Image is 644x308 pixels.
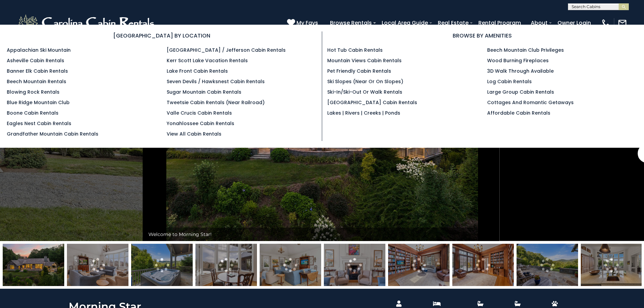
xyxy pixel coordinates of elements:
[324,244,385,286] img: 167813427
[618,18,627,28] img: mail-regular-white.png
[327,31,638,40] h3: BROWSE BY AMENITIES
[7,68,68,74] a: Banner Elk Cabin Rentals
[167,89,241,95] a: Sugar Mountain Cabin Rentals
[167,110,232,116] a: Valle Crucis Cabin Rentals
[581,244,642,286] img: 163276238
[327,68,391,74] a: Pet Friendly Cabin Rentals
[487,99,574,106] a: Cottages and Romantic Getaways
[327,47,383,53] a: Hot Tub Cabin Rentals
[487,89,554,95] a: Large Group Cabin Rentals
[7,31,317,40] h3: [GEOGRAPHIC_DATA] BY LOCATION
[327,57,402,64] a: Mountain Views Cabin Rentals
[487,47,564,53] a: Beech Mountain Club Privileges
[167,99,265,106] a: Tweetsie Cabin Rentals (Near Railroad)
[7,120,71,127] a: Eagles Nest Cabin Rentals
[327,78,403,85] a: Ski Slopes (Near or On Slopes)
[167,120,234,127] a: Yonahlossee Cabin Rentals
[388,244,450,286] img: 167813429
[167,78,265,85] a: Seven Devils / Hawksnest Cabin Rentals
[434,17,472,29] a: Real Estate
[487,68,554,74] a: 3D Walk Through Available
[487,110,550,116] a: Affordable Cabin Rentals
[487,57,549,64] a: Wood Burning Fireplaces
[327,89,402,95] a: Ski-in/Ski-Out or Walk Rentals
[517,244,578,286] img: 163276237
[487,78,532,85] a: Log Cabin Rentals
[327,99,417,106] a: [GEOGRAPHIC_DATA] Cabin Rentals
[7,131,98,137] a: Grandfather Mountain Cabin Rentals
[167,47,286,53] a: [GEOGRAPHIC_DATA] / Jefferson Cabin Rentals
[554,17,594,29] a: Owner Login
[167,57,248,64] a: Kerr Scott Lake Vacation Rentals
[145,228,499,241] div: Welcome to Morning Star!
[7,78,66,85] a: Beech Mountain Rentals
[475,17,524,29] a: Rental Program
[7,47,71,53] a: Appalachian Ski Mountain
[7,99,70,106] a: Blue Ridge Mountain Club
[17,13,157,33] img: White-1-2.png
[260,244,321,286] img: 167813424
[601,18,611,28] img: phone-regular-white.png
[296,19,318,27] span: My Favs
[67,244,128,286] img: 167813428
[167,68,228,74] a: Lake Front Cabin Rentals
[7,57,64,64] a: Asheville Cabin Rentals
[378,17,431,29] a: Local Area Guide
[327,17,375,29] a: Browse Rentals
[167,131,221,137] a: View All Cabin Rentals
[7,110,58,116] a: Boone Cabin Rentals
[527,17,551,29] a: About
[3,244,64,286] img: 163276265
[7,89,59,95] a: Blowing Rock Rentals
[195,244,257,286] img: 167813425
[452,244,514,286] img: 167813432
[327,110,400,116] a: Lakes | Rivers | Creeks | Ponds
[287,19,320,27] a: My Favs
[131,244,193,286] img: 163276236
